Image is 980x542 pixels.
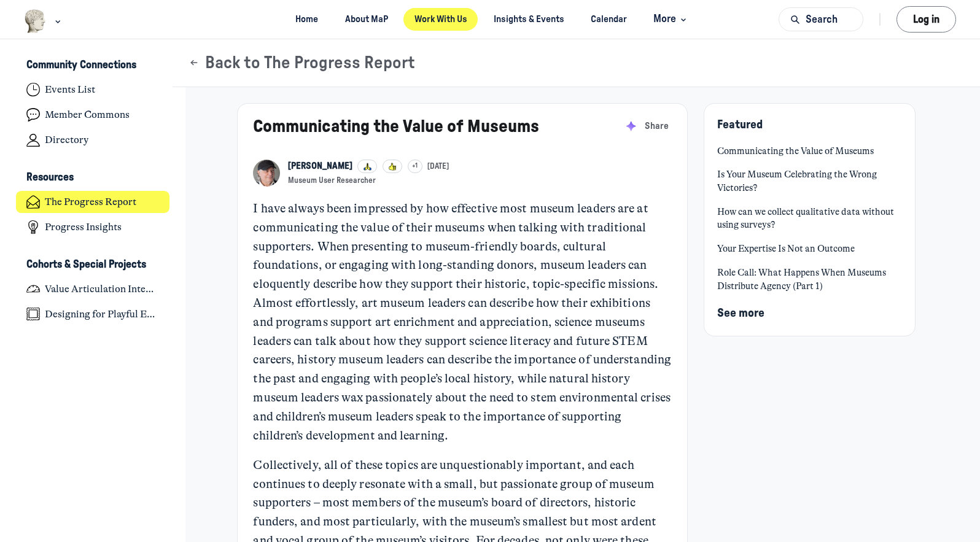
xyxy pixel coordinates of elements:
h4: The Progress Report [45,196,136,208]
a: View John H Falk profile [288,160,352,173]
h3: Community Connections [26,59,136,72]
a: Insights & Events [483,8,575,31]
a: Member Commons [16,104,170,126]
button: More [643,8,695,31]
span: +1 [412,161,418,171]
a: Is Your Museum Celebrating the Wrong Victories? [717,168,901,195]
button: Summarize [622,117,640,135]
a: Directory [16,129,170,152]
img: Museums as Progress logo [24,9,47,33]
button: Search [779,7,863,31]
h3: Cohorts & Special Projects [26,258,146,271]
button: ResourcesCollapse space [16,168,170,188]
a: View John H Falk profile [253,160,279,186]
a: [DATE] [427,161,449,172]
span: Featured [717,119,763,131]
span: Share [645,120,669,133]
button: Back to The Progress Report [189,53,415,74]
button: Cohorts & Special ProjectsCollapse space [16,254,170,275]
a: How can we collect qualitative data without using surveys? [717,206,901,232]
a: Progress Insights [16,216,170,239]
button: Share [642,117,671,135]
a: Your Expertise Is Not an Outcome [717,242,901,256]
a: Calendar [580,8,638,31]
h4: Progress Insights [45,221,122,233]
a: Designing for Playful Engagement [16,303,170,325]
button: Museums as Progress logo [24,8,64,34]
h4: Events List [45,83,95,96]
span: See more [717,308,764,319]
a: Events List [16,79,170,101]
h3: Resources [26,171,74,184]
p: I have always been impressed by how effective most museum leaders are at communicating the value ... [253,199,671,445]
h4: Member Commons [45,109,130,121]
h4: Value Articulation Intensive (Cultural Leadership Lab) [45,283,159,295]
a: Role Call: What Happens When Museums Distribute Agency (Part 1) [717,266,901,293]
button: See more [717,304,764,323]
a: Work With Us [403,8,478,31]
a: The Progress Report [16,191,170,214]
a: Communicating the Value of Museums [717,145,901,158]
a: Communicating the Value of Museums [253,118,539,136]
a: Value Articulation Intensive (Cultural Leadership Lab) [16,277,170,300]
button: Log in [896,6,956,33]
span: More [653,11,690,28]
h4: Designing for Playful Engagement [45,308,159,320]
button: View John H Falk profile+1[DATE]Museum User Researcher [288,160,449,186]
h4: Directory [45,134,88,146]
a: About MaP [334,8,399,31]
button: Museum User Researcher [288,176,376,186]
header: Page Header [173,39,980,87]
button: Community ConnectionsCollapse space [16,55,170,76]
a: Home [285,8,329,31]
